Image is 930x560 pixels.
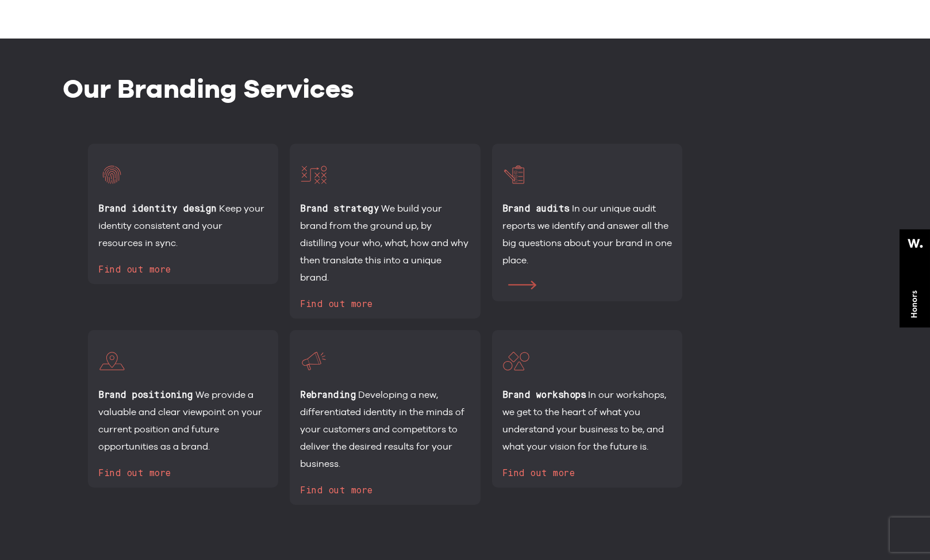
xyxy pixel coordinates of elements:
[98,391,193,400] strong: Brand positioning
[98,205,217,214] strong: Brand identity design
[300,484,470,493] a: Find out more
[98,161,126,189] img: Brand identity design Icon
[300,347,328,375] img: Rebranding Icon
[502,391,586,400] strong: Brand workshops
[502,161,530,189] img: Brand audits Icon
[98,263,268,273] a: Find out more
[502,203,672,266] p: In our unique audit reports we identify and answer all the big questions about your brand in one ...
[502,347,530,375] img: Brand workshops Icon
[502,389,667,452] p: In our workshops, we get to the heart of what you understand your business to be, and what your v...
[300,389,464,469] p: Developing a new, differentiated identity in the minds of your customers and competitors to deliv...
[98,347,126,375] img: Brand positioning Icon
[300,391,356,400] strong: Rebranding
[98,389,262,452] p: We provide a valuable and clear viewpoint on your current position and future opportunities as a ...
[98,467,268,476] a: Find out more
[300,205,379,214] strong: Brand strategy
[502,467,672,476] a: Find out more
[98,203,264,248] p: Keep your identity consistent and your resources in sync.
[300,298,470,307] a: Find out more
[502,205,570,214] strong: Brand audits
[300,203,468,283] p: We build your brand from the ground up, by distilling your who, what, how and why then translate ...
[300,161,328,189] img: Brand strategy Icon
